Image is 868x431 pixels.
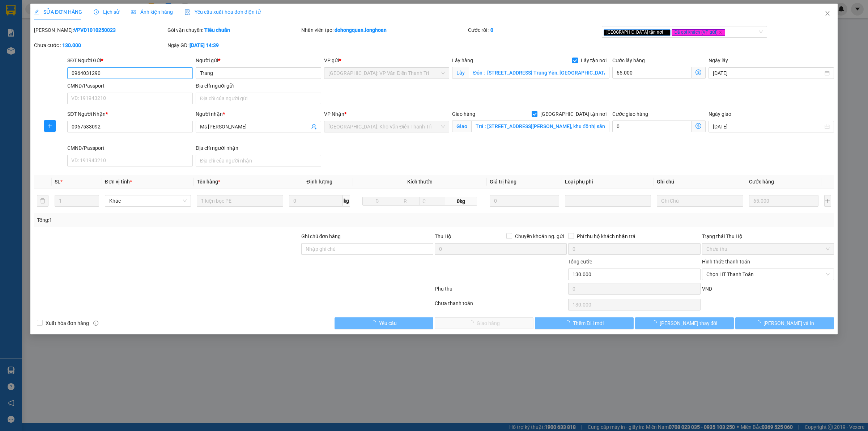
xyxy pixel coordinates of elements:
[379,319,397,327] span: Yêu cầu
[756,320,763,325] span: loading
[46,14,146,22] span: Ngày in phiếu: 12:41 ngày
[93,321,98,326] span: info-circle
[824,195,831,207] button: plus
[167,41,299,49] div: Ngày GD:
[67,56,193,64] div: SĐT Người Gửi
[307,179,332,185] span: Định lượng
[196,155,321,166] input: Địa chỉ của người nhận
[167,26,299,34] div: Gói vận chuyển:
[63,25,133,38] span: CÔNG TY TNHH CHUYỂN PHÁT NHANH BẢO AN
[434,299,567,312] div: Chưa thanh toán
[34,9,39,14] span: edit
[749,195,818,207] input: 0
[204,27,230,33] b: Tiêu chuẩn
[105,179,132,185] span: Đơn vị tính
[562,175,654,189] th: Loại phụ phí
[184,9,261,15] span: Yêu cầu xuất hóa đơn điện tử
[445,197,477,206] span: 0kg
[3,25,55,37] span: [PHONE_NUMBER]
[817,4,838,24] button: Close
[197,179,220,185] span: Tên hàng
[391,197,420,206] input: R
[654,175,746,189] th: Ghi chú
[67,144,193,152] div: CMND/Passport
[94,9,99,14] span: clock-circle
[3,44,111,54] span: Mã đơn: VPVD1010250013
[702,232,834,240] div: Trạng thái Thu Hộ
[435,317,533,329] button: Giao hàng
[695,123,701,129] span: dollar-circle
[67,110,193,118] div: SĐT Người Nhận
[311,124,317,130] span: user-add
[695,69,701,75] span: dollar-circle
[34,9,82,15] span: SỬA ĐƠN HÀNG
[660,319,718,327] span: [PERSON_NAME] thay đổi
[706,269,830,280] span: Chọn HT Thanh Toán
[612,111,648,117] label: Cước giao hàng
[324,56,450,64] div: VP gửi
[34,26,166,34] div: [PERSON_NAME]:
[568,259,592,265] span: Tổng cước
[612,67,692,79] input: Cước lấy hàng
[574,232,638,240] span: Phí thu hộ khách nhận trả
[328,121,445,132] span: Hà Nội: Kho Văn Điển Thanh Trì
[452,67,469,79] span: Lấy
[184,9,190,15] img: icon
[537,110,609,118] span: [GEOGRAPHIC_DATA] tận nơi
[362,197,391,206] input: D
[196,144,321,152] div: Địa chỉ người nhận
[343,195,350,207] span: kg
[452,121,471,132] span: Giao
[407,179,432,185] span: Kích thước
[713,123,823,131] input: Ngày giao
[713,69,823,77] input: Ngày lấy
[74,27,116,33] b: VPVD1010250023
[67,82,193,90] div: CMND/Passport
[371,320,379,325] span: loading
[471,121,609,132] input: Giao tận nơi
[43,319,92,327] span: Xuất hóa đơn hàng
[706,244,830,254] span: Chưa thu
[301,26,467,34] div: Nhân viên tạo:
[635,317,734,329] button: [PERSON_NAME] thay đổi
[335,27,387,33] b: dohongquan.longhoan
[434,285,567,297] div: Phụ thu
[763,319,814,327] span: [PERSON_NAME] và In
[709,58,728,63] label: Ngày lấy
[109,195,187,206] span: Khác
[196,82,321,90] div: Địa chỉ người gửi
[94,9,119,15] span: Lịch sử
[512,232,567,240] span: Chuyển khoản ng. gửi
[328,68,445,79] span: Hà Nội: VP Văn Điển Thanh Trì
[565,320,573,325] span: loading
[197,195,283,207] input: VD: Bàn, Ghế
[825,10,830,16] span: close
[435,233,451,239] span: Thu Hộ
[131,9,136,14] span: picture
[735,317,834,329] button: [PERSON_NAME] và In
[490,27,493,33] b: 0
[44,120,56,132] button: plus
[37,216,335,224] div: Tổng: 1
[452,58,473,63] span: Lấy hàng
[34,41,166,49] div: Chưa cước :
[190,42,219,48] b: [DATE] 14:39
[749,179,774,185] span: Cước hàng
[490,179,516,185] span: Giá trị hàng
[535,317,634,329] button: Thêm ĐH mới
[301,243,433,255] input: Ghi chú đơn hàng
[702,286,712,292] span: VND
[604,29,671,36] span: [GEOGRAPHIC_DATA] tận nơi
[196,93,321,104] input: Địa chỉ của người gửi
[196,110,321,118] div: Người nhận
[62,42,81,48] b: 130.000
[672,29,726,36] span: Đã gọi khách (VP gửi)
[324,111,344,117] span: VP Nhận
[709,111,731,117] label: Ngày giao
[719,30,722,34] span: close
[468,26,600,34] div: Cước rồi :
[48,3,143,13] strong: PHIẾU DÁN LÊN HÀNG
[657,195,743,207] input: Ghi Chú
[44,123,55,129] span: plus
[664,30,668,34] span: close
